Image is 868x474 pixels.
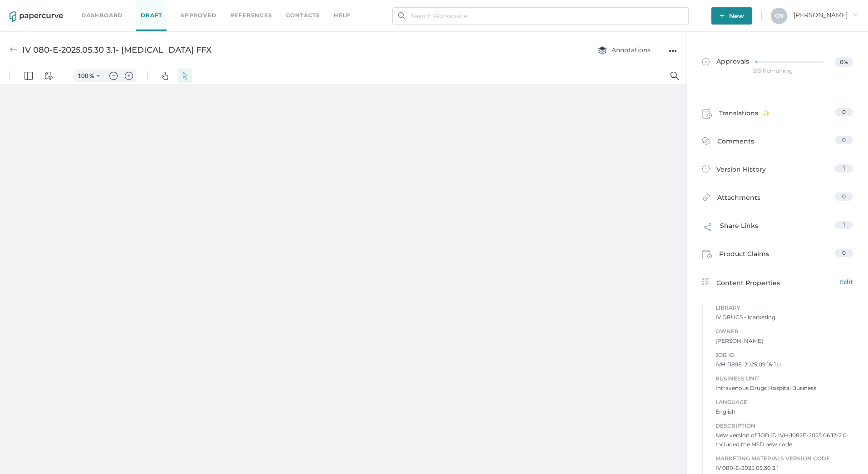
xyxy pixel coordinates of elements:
[843,165,845,172] span: 1
[161,4,169,12] img: default-pan.svg
[842,249,846,256] span: 0
[125,4,133,12] img: default-plus.svg
[22,41,212,59] div: IV 080-E-2025.05.30 3.1- [MEDICAL_DATA] FFX
[702,57,749,67] span: Approvals
[715,336,853,346] span: [PERSON_NAME]
[715,397,853,407] span: Language
[835,57,853,67] span: 0%
[715,464,853,473] span: IV 080-E-2025.05.30 3.1
[702,137,710,148] img: comment-icon.4fbda5a2.svg
[21,1,36,15] button: Panel
[75,4,89,12] input: Set zoom
[702,249,853,262] a: Product Claims0
[720,221,758,238] span: Share Links
[702,221,853,238] a: Share Links1
[671,4,679,12] img: default-magnifying-glass.svg
[702,193,853,207] a: Attachments0
[81,10,123,20] a: Dashboard
[41,1,56,15] button: View Controls
[720,13,725,18] img: plus-white.e19ec114.svg
[334,10,350,20] div: help
[398,12,405,20] img: search.bf03fe8b.svg
[842,137,846,143] span: 0
[392,7,689,25] input: Search Workspace
[91,2,105,15] button: Zoom Controls
[715,303,853,313] span: Library
[180,10,216,20] a: Approved
[702,277,853,288] a: Content PropertiesEdit
[589,41,660,59] button: Annotations
[702,164,853,177] a: Version History1
[89,5,94,12] span: %
[158,1,172,15] button: Pan
[717,193,760,207] span: Attachments
[96,6,100,10] img: chevron.svg
[702,250,712,260] img: claims-icon.71597b81.svg
[719,108,770,122] span: Translations
[109,4,118,12] img: default-minus.svg
[181,4,189,12] img: default-select.svg
[10,11,63,22] img: papercurve-logo-colour.7244d18c.svg
[716,164,766,177] span: Version History
[697,48,858,83] a: Approvals0%
[719,249,769,262] span: Product Claims
[702,58,710,65] img: approved-grey.341b8de9.svg
[717,136,754,150] span: Comments
[702,277,853,288] div: Content Properties
[669,44,677,57] div: ●●●
[10,46,18,54] img: back-arrow-grey.72011ae3.svg
[702,136,853,150] a: Comments0
[702,109,712,119] img: claims-icon.71597b81.svg
[702,193,710,204] img: attachments-icon.0dd0e375.svg
[720,7,744,25] span: New
[715,374,853,384] span: Business Unit
[286,10,320,20] a: Contacts
[843,221,845,228] span: 1
[702,108,853,122] a: Translations0
[715,313,853,322] span: IV DRUGS - Marketing
[715,326,853,336] span: Owner
[715,431,853,449] span: New version of JOB ID IVH-1082E-2025.06.12-2.0 Included the MSD new code.
[598,46,607,54] img: annotation-layers.cc6d0e6b.svg
[702,222,713,235] img: share-link-icon.af96a55c.svg
[25,4,33,12] img: default-leftsidepanel.svg
[775,12,784,19] span: C N
[840,277,853,287] span: Edit
[715,454,853,464] span: Marketing Materials Version Code
[715,384,853,393] span: Intravenous Drugs Hospital Business
[711,7,752,25] button: New
[852,11,858,18] i: arrow_right
[702,278,710,285] img: content-properties-icon.34d20aed.svg
[230,10,272,20] a: References
[842,193,846,200] span: 0
[106,2,121,15] button: Zoom out
[667,1,682,15] button: Search
[794,11,858,19] span: [PERSON_NAME]
[702,165,710,174] img: versions-icon.ee5af6b0.svg
[715,407,853,416] span: English
[715,421,853,431] span: Description
[122,2,136,15] button: Zoom in
[598,46,651,54] span: Annotations
[715,360,853,369] span: IVH-1189E-2025.09.16-1.0
[715,350,853,360] span: Job ID
[44,4,53,12] img: default-viewcontrols.svg
[178,1,192,15] button: Select
[842,109,846,115] span: 0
